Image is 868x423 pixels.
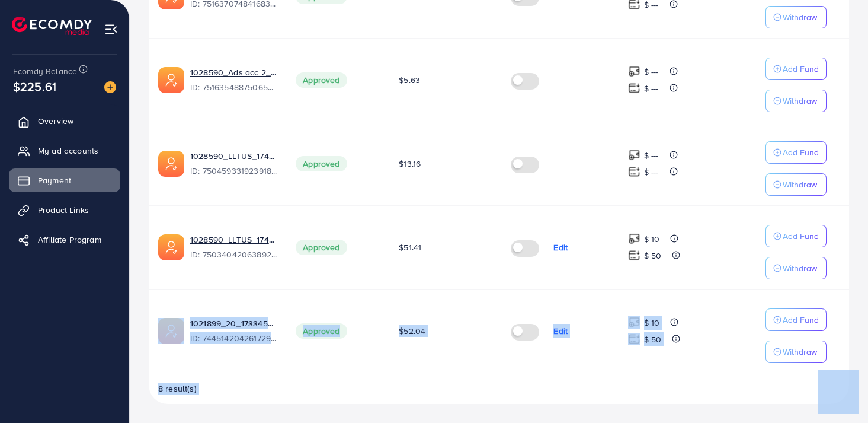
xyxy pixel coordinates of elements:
[296,323,347,339] span: Approved
[765,308,827,331] button: Add Fund
[38,145,98,157] span: My ad accounts
[38,174,71,186] span: Payment
[644,65,659,79] p: $ ---
[644,81,659,96] p: $ ---
[553,240,568,255] p: Edit
[9,168,120,192] a: Payment
[628,333,640,345] img: top-up amount
[628,65,640,78] img: top-up amount
[765,6,827,28] button: Withdraw
[38,115,73,127] span: Overview
[104,23,118,36] img: menu
[13,65,77,77] span: Ecomdy Balance
[553,324,568,338] p: Edit
[38,234,101,246] span: Affiliate Program
[783,177,817,192] p: Withdraw
[783,345,817,359] p: Withdraw
[190,165,277,177] span: ID: 7504593319239188487
[783,62,819,76] p: Add Fund
[158,383,197,395] span: 8 result(s)
[399,74,420,86] span: $5.63
[628,316,640,329] img: top-up amount
[13,78,56,95] span: $225.61
[296,72,347,88] span: Approved
[296,156,347,171] span: Approved
[190,150,277,177] div: <span class='underline'>1028590_LLTUS_1747299399581</span></br>7504593319239188487
[644,332,662,346] p: $ 50
[818,370,859,414] iframe: Chat
[783,261,817,275] p: Withdraw
[190,317,277,345] div: <span class='underline'>1021899_20_1733457221833</span></br>7445142042617298945
[644,148,659,163] p: $ ---
[190,234,277,246] a: 1028590_LLTUS_1747022572557
[158,234,184,260] img: ic-ads-acc.e4c84228.svg
[190,332,277,344] span: ID: 7445142042617298945
[783,10,817,24] p: Withdraw
[765,173,827,196] button: Withdraw
[158,151,184,177] img: ic-ads-acc.e4c84228.svg
[9,198,120,222] a: Product Links
[783,145,819,160] p: Add Fund
[190,249,277,260] span: ID: 7503404206389215250
[644,316,660,330] p: $ 10
[399,158,421,170] span: $13.16
[765,257,827,279] button: Withdraw
[765,225,827,247] button: Add Fund
[628,166,640,178] img: top-up amount
[765,141,827,164] button: Add Fund
[783,229,819,243] p: Add Fund
[190,66,277,94] div: <span class='underline'>1028590_Ads acc 2_1750038037587</span></br>7516354887506526216
[190,150,277,162] a: 1028590_LLTUS_1747299399581
[104,81,116,93] img: image
[644,232,660,246] p: $ 10
[9,109,120,133] a: Overview
[296,240,347,255] span: Approved
[9,139,120,163] a: My ad accounts
[399,241,421,253] span: $51.41
[783,313,819,327] p: Add Fund
[158,67,184,93] img: ic-ads-acc.e4c84228.svg
[765,58,827,80] button: Add Fund
[190,81,277,93] span: ID: 7516354887506526216
[765,90,827,112] button: Withdraw
[783,94,817,108] p: Withdraw
[644,165,659,179] p: $ ---
[12,17,92,35] img: logo
[190,66,277,78] a: 1028590_Ads acc 2_1750038037587
[399,325,425,337] span: $52.04
[628,149,640,161] img: top-up amount
[765,341,827,363] button: Withdraw
[38,204,89,216] span: Product Links
[190,234,277,261] div: <span class='underline'>1028590_LLTUS_1747022572557</span></br>7503404206389215250
[9,228,120,252] a: Affiliate Program
[628,82,640,94] img: top-up amount
[158,318,184,344] img: ic-ads-acc.e4c84228.svg
[628,233,640,245] img: top-up amount
[190,317,277,329] a: 1021899_20_1733457221833
[644,249,662,263] p: $ 50
[628,249,640,262] img: top-up amount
